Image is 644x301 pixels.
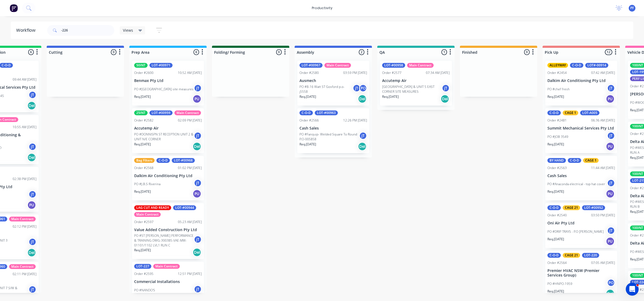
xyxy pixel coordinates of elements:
[299,118,319,123] div: Order #2566
[134,166,153,170] div: Order #2568
[591,213,615,218] div: 03:50 PM [DATE]
[324,63,351,68] div: Main Contract
[591,166,615,170] div: 11:44 AM [DATE]
[134,94,151,99] p: Req. [DATE]
[134,288,155,293] p: PO #NANDO'S
[382,94,399,99] p: Req. [DATE]
[27,101,36,110] div: Del
[563,110,578,115] div: CAGE 1
[9,217,36,221] div: Main Contract
[193,189,201,198] div: PU
[178,271,202,276] div: 12:51 PM [DATE]
[359,84,367,92] div: PO
[193,248,201,257] div: Del
[545,203,617,248] div: C-O-DCAGE 21LOT-#00952Order #254003:50 PM [DATE]Oni Air Pty LtdPO #DRIP TRAYS - P.O [PERSON_NAME]...
[134,158,155,163] div: Bag Filters
[547,221,615,225] p: Oni Air Pty Ltd
[194,285,202,293] div: jT
[13,177,36,181] div: 02:38 PM [DATE]
[547,87,570,92] p: PO #chef fresh
[606,95,614,103] div: PU
[547,189,564,194] p: Req. [DATE]
[132,61,204,106] div: 50INTLOT-#00971Order #260010:52 AM [DATE]Benmax Pty LtdPO #[GEOGRAPHIC_DATA] site measuresjTReq.[...
[382,84,442,94] p: [GEOGRAPHIC_DATA] & UNIT 5 EAST CORNER SITE MEASURES
[193,142,201,151] div: Del
[134,248,151,253] p: Req. [DATE]
[353,84,361,92] div: jT
[194,179,202,187] div: jT
[297,61,369,106] div: LOT-#00967Main ContractOrder #258003:59 PM [DATE]AusmechPO #8-16 Watt ST Gosford p.o- j5558jTPORe...
[358,142,367,151] div: Del
[28,91,36,99] div: jT
[149,63,173,68] div: LOT-#00971
[194,235,202,243] div: jT
[442,84,450,92] div: jT
[585,63,608,68] div: LOT#-00914
[563,205,580,210] div: CAGE 21
[134,126,202,131] p: Accutemp Air
[156,158,170,163] div: C-O-D
[309,4,335,12] div: productivity
[380,61,452,106] div: LOT-#00958Main ContractOrder #257707:34 AM [DATE]Accutemp Air[GEOGRAPHIC_DATA] & UNIT 5 EAST CORN...
[358,95,367,103] div: Del
[123,27,133,33] span: Views
[582,205,605,210] div: LOT-#00952
[563,253,580,258] div: CAGE 21
[382,70,401,75] div: Order #2577
[174,110,201,115] div: Main Contract
[61,25,114,36] input: Search for orders...
[591,260,615,265] div: 07:05 AM [DATE]
[547,281,572,286] p: PO #HNPO-1959
[407,63,434,68] div: Main Contract
[580,110,599,115] div: LOT-A005
[547,268,615,278] p: Premier HVAC NSW (Premier Services Group)
[134,264,151,269] div: LOT-227
[178,220,202,224] div: 05:23 AM [DATE]
[153,264,180,269] div: Main Contract
[547,126,615,131] p: Summit Mechanical Services Pty Ltd
[582,253,599,258] div: LOT-220
[178,166,202,170] div: 01:02 PM [DATE]
[607,227,615,235] div: jT
[299,132,359,142] p: PO #Fanquip- Welded Square To Round P.O-005858
[547,94,564,99] p: Req. [DATE]
[547,63,568,68] div: ALLEYWAY
[547,289,564,294] p: Req. [DATE]
[134,205,171,210] div: LAG CUT AND READY
[134,279,202,284] p: Commercial Installations
[172,158,195,163] div: LOT-#00968
[299,126,367,131] p: Cash Sales
[607,132,615,140] div: jT
[545,108,617,153] div: C-O-DCAGE 1LOT-A005Order #248106:36 AM [DATE]Summit Mechanical Services Pty LtdPO #JOB 3549jTReq....
[134,212,161,217] div: Main Contract
[134,228,202,232] p: Value Added Construction Pty Ltd
[27,153,36,162] div: Del
[27,248,36,257] div: Del
[297,108,369,153] div: C-O-DLOT-#00963Order #256612:26 PM [DATE]Cash SalesPO #Fanquip- Welded Square To Round P.O-005858...
[149,110,173,115] div: LOT-#00959
[547,118,567,123] div: Order #2481
[547,182,605,187] p: PO #Anaconda electrical - top hat cover
[591,70,615,75] div: 07:42 AM [DATE]
[568,158,581,163] div: C-O-D
[134,182,160,187] p: PO #J.B.S Riverina
[547,174,615,178] p: Cash Sales
[607,179,615,187] div: jT
[28,190,36,198] div: jT
[299,84,353,94] p: PO #8-16 Watt ST Gosford p.o- j5558
[134,110,148,115] div: 25INT
[630,6,634,10] span: PF
[606,142,614,151] div: PU
[547,134,568,139] p: PO #JOB 3549
[547,158,566,163] div: BY HAND
[299,94,316,99] p: Req. [DATE]
[28,285,36,293] div: jT
[132,156,204,201] div: Bag FiltersC-O-DLOT-#00968Order #256801:02 PM [DATE]Dalkim Air Conditioning Pty LtdPO #J.B.S Rive...
[173,205,196,210] div: LOT-#00944
[178,118,202,123] div: 02:09 PM [DATE]
[607,279,615,287] div: PO
[583,158,599,163] div: CAGE 1
[547,142,564,147] p: Req. [DATE]
[606,289,614,298] div: Del
[545,61,617,106] div: ALLEYWAYC-O-DLOT#-00914Order #245407:42 AM [DATE]Dalkim Air Conditioning Pty LtdPO #chef freshjTR...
